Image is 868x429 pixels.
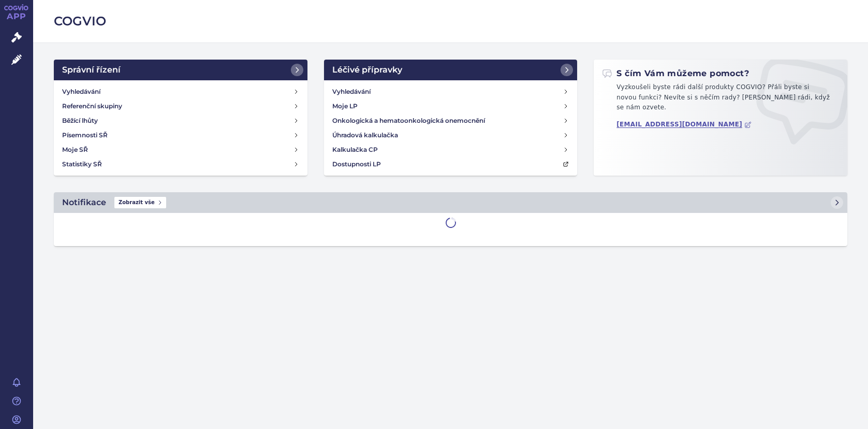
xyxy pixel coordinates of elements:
[62,64,121,76] h2: Správní řízení
[54,60,307,80] a: Správní řízení
[616,121,752,128] a: [EMAIL_ADDRESS][DOMAIN_NAME]
[62,145,88,155] h4: Moje SŘ
[332,159,381,169] h4: Dostupnosti LP
[58,128,303,142] a: Písemnosti SŘ
[328,157,573,171] a: Dostupnosti LP
[332,145,378,155] h4: Kalkulačka CP
[58,113,303,128] a: Běžící lhůty
[328,142,573,157] a: Kalkulačka CP
[62,87,100,97] h4: Vyhledávání
[58,157,303,171] a: Statistiky SŘ
[54,12,847,30] h2: COGVIO
[324,60,578,80] a: Léčivé přípravky
[58,142,303,157] a: Moje SŘ
[602,68,749,79] h2: S čím Vám můžeme pomoct?
[114,197,166,208] span: Zobrazit vše
[62,159,102,169] h4: Statistiky SŘ
[332,64,402,76] h2: Léčivé přípravky
[62,101,122,111] h4: Referenční skupiny
[332,87,371,97] h4: Vyhledávání
[328,99,573,113] a: Moje LP
[332,116,485,126] h4: Onkologická a hematoonkologická onemocnění
[332,130,398,140] h4: Úhradová kalkulačka
[328,113,573,128] a: Onkologická a hematoonkologická onemocnění
[62,116,98,126] h4: Běžící lhůty
[328,84,573,99] a: Vyhledávání
[54,192,847,213] a: NotifikaceZobrazit vše
[58,84,303,99] a: Vyhledávání
[62,130,108,140] h4: Písemnosti SŘ
[62,196,106,209] h2: Notifikace
[332,101,358,111] h4: Moje LP
[328,128,573,142] a: Úhradová kalkulačka
[602,82,839,117] p: Vyzkoušeli byste rádi další produkty COGVIO? Přáli byste si novou funkci? Nevíte si s něčím rady?...
[58,99,303,113] a: Referenční skupiny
